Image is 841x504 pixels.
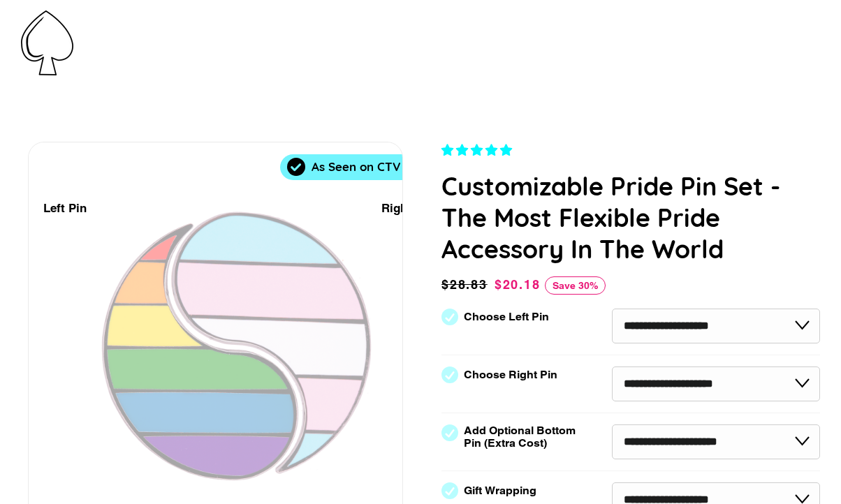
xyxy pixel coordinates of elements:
[441,170,820,265] h1: Customizable Pride Pin Set - The Most Flexible Pride Accessory In The World
[545,276,606,295] span: Save 30%
[464,424,581,450] label: Add Optional Bottom Pin (Extra Cost)
[441,143,515,157] span: 4.83 stars
[464,311,549,323] label: Choose Left Pin
[464,369,557,381] label: Choose Right Pin
[441,275,491,295] span: $28.83
[464,484,536,497] label: Gift Wrapping
[495,277,541,292] span: $20.18
[21,10,73,75] img: Pin-Ace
